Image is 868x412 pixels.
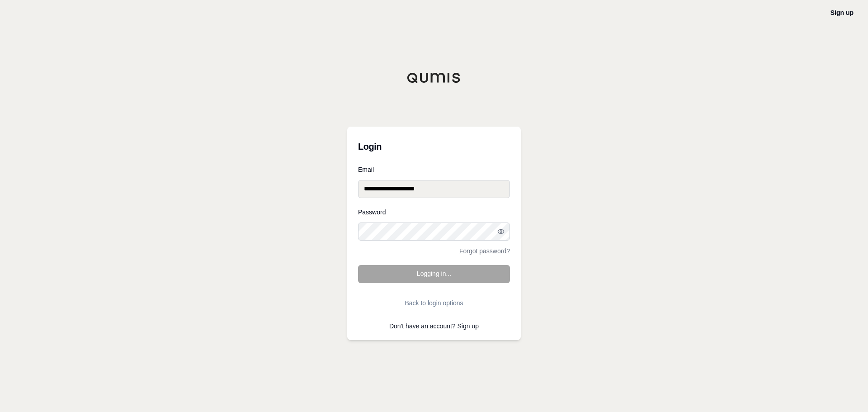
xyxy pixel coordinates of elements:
button: Back to login options [358,294,510,312]
label: Email [358,166,510,173]
a: Sign up [830,9,854,16]
h3: Login [358,137,510,156]
label: Password [358,209,510,215]
a: Forgot password? [459,248,510,254]
p: Don't have an account? [358,323,510,329]
img: Qumis [407,72,461,83]
a: Sign up [458,322,479,330]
